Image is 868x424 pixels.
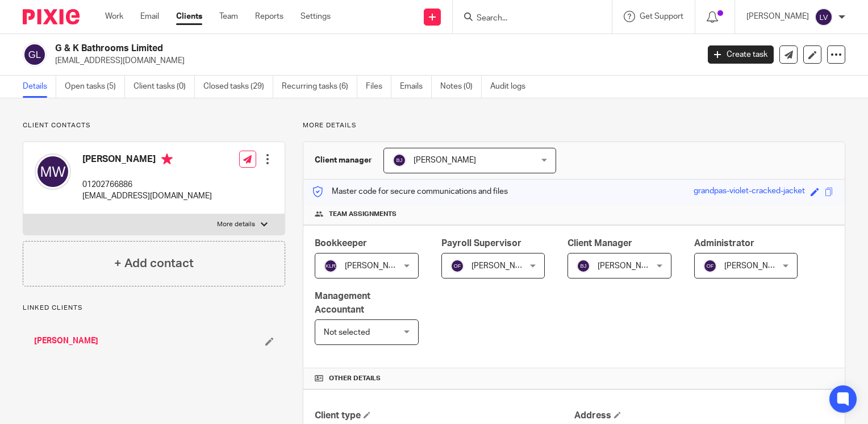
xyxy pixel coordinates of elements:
[694,239,754,248] span: Administrator
[640,13,683,20] span: Get Support
[315,155,372,166] h3: Client manager
[23,9,80,24] img: Pixie
[324,329,370,336] span: Not selected
[440,76,482,98] a: Notes (0)
[393,153,406,167] img: svg%3E
[303,121,845,130] p: More details
[105,11,123,22] a: Work
[35,153,71,190] img: svg%3E
[312,186,508,197] p: Master code for secure communications and files
[140,11,159,22] a: Email
[65,76,125,98] a: Open tasks (5)
[23,121,285,130] p: Client contacts
[255,11,283,22] a: Reports
[176,11,202,22] a: Clients
[82,190,212,202] p: [EMAIL_ADDRESS][DOMAIN_NAME]
[82,153,212,168] h4: [PERSON_NAME]
[724,262,787,270] span: [PERSON_NAME]
[475,14,578,24] input: Search
[282,76,357,98] a: Recurring tasks (6)
[133,76,195,98] a: Client tasks (0)
[34,335,98,347] a: [PERSON_NAME]
[219,11,238,22] a: Team
[577,259,590,273] img: svg%3E
[114,255,194,272] h4: + Add contact
[324,259,337,273] img: svg%3E
[694,185,805,198] div: grandpas-violet-cracked-jacket
[708,45,774,64] a: Create task
[703,259,717,273] img: svg%3E
[598,262,660,270] span: [PERSON_NAME]
[315,239,367,248] span: Bookkeeper
[471,262,534,270] span: [PERSON_NAME]
[203,76,273,98] a: Closed tasks (29)
[82,179,212,190] p: 01202766886
[55,55,691,66] p: [EMAIL_ADDRESS][DOMAIN_NAME]
[161,153,173,165] i: Primary
[23,76,56,98] a: Details
[746,11,809,22] p: [PERSON_NAME]
[441,239,521,248] span: Payroll Supervisor
[23,304,285,313] p: Linked clients
[315,292,370,314] span: Management Accountant
[400,76,432,98] a: Emails
[450,259,464,273] img: svg%3E
[567,239,632,248] span: Client Manager
[815,8,833,26] img: svg%3E
[301,11,331,22] a: Settings
[345,262,407,270] span: [PERSON_NAME]
[490,76,534,98] a: Audit logs
[366,76,391,98] a: Files
[574,410,833,422] h4: Address
[414,156,476,164] span: [PERSON_NAME]
[55,43,564,55] h2: G & K Bathrooms Limited
[329,210,397,219] span: Team assignments
[315,410,574,422] h4: Client type
[329,374,381,383] span: Other details
[217,220,255,229] p: More details
[23,43,47,66] img: svg%3E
